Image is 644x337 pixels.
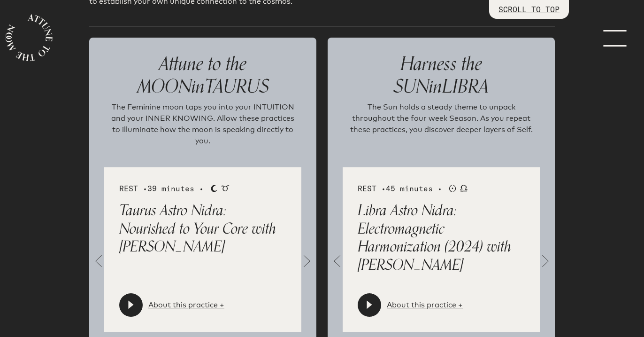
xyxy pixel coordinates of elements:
[148,299,224,311] a: About this practice +
[386,184,442,193] span: 45 minutes •
[119,202,286,256] p: Taurus Astro Nidra: Nourished to Your Core with [PERSON_NAME]
[119,182,286,194] div: REST •
[104,53,301,98] p: MOON TAURUS
[147,184,204,193] span: 39 minutes •
[346,102,536,149] p: The Sun holds a steady theme to unpack throughout the four week Season. As you repeat these pract...
[159,48,246,79] span: Attune to the
[429,71,442,102] span: in
[387,299,463,311] a: About this practice +
[358,182,525,194] div: REST •
[400,48,482,79] span: Harness the
[343,53,540,98] p: SUN LIBRA
[498,4,560,15] p: SCROLL TO TOP
[108,102,298,149] p: The Feminine moon taps you into your INTUITION and your INNER KNOWING. Allow these practices to i...
[358,202,525,274] p: Libra Astro Nidra: Electromagnetic Harmonization (2024) with [PERSON_NAME]
[192,71,205,102] span: in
